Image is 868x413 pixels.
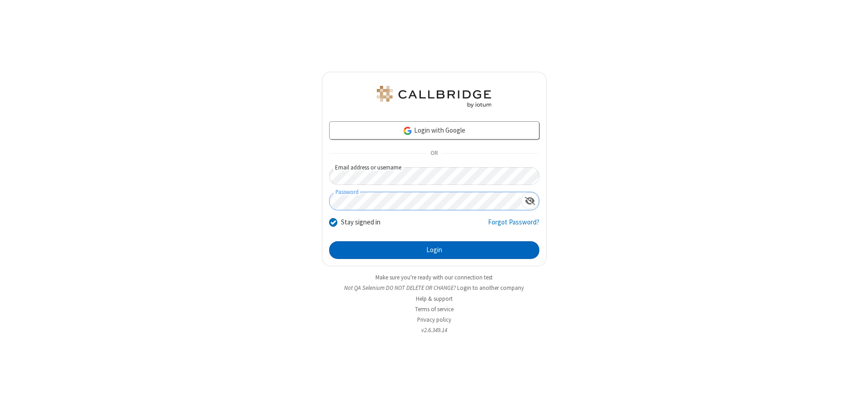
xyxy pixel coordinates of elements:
div: Show password [521,192,539,209]
a: Help & support [416,295,453,303]
input: Password [330,192,521,210]
input: Email address or username [329,167,539,185]
a: Privacy policy [417,316,451,323]
img: QA Selenium DO NOT DELETE OR CHANGE [375,86,493,108]
label: Stay signed in [341,217,380,228]
a: Make sure you're ready with our connection test [375,274,493,281]
a: Terms of service [415,305,454,313]
button: Login to another company [457,284,524,292]
a: Forgot Password? [488,217,539,234]
a: Login with Google [329,121,539,139]
img: google-icon.png [403,126,413,136]
li: Not QA Selenium DO NOT DELETE OR CHANGE? [322,284,547,292]
li: v2.6.349.14 [322,326,547,334]
span: OR [427,147,441,160]
button: Login [329,241,539,259]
